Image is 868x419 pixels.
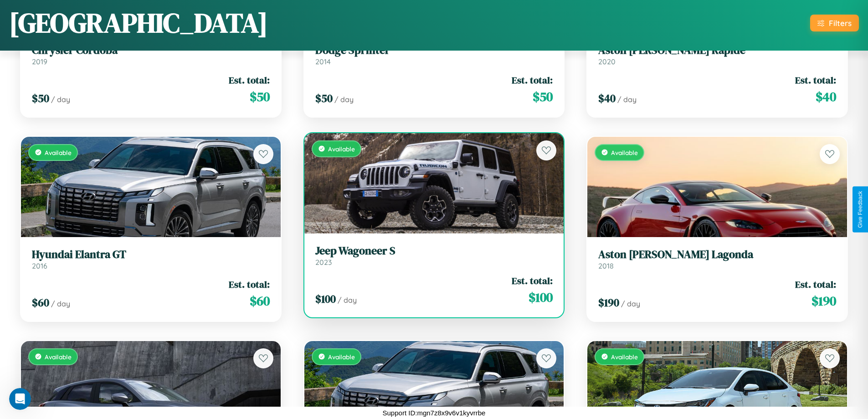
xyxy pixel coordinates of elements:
span: $ 40 [598,91,616,106]
span: Est. total: [229,73,270,87]
iframe: Intercom live chat [9,388,31,410]
span: / day [334,95,354,104]
button: Filters [810,15,859,31]
div: Give Feedback [857,191,863,228]
a: Aston [PERSON_NAME] Rapide2020 [598,44,836,66]
span: Available [45,149,72,156]
span: Available [611,353,638,361]
p: Support ID: mgn7z8x9v6v1kyvrrbe [383,407,486,419]
span: / day [51,95,70,104]
span: Est. total: [795,73,836,87]
span: $ 50 [250,88,270,106]
span: $ 60 [32,295,49,310]
span: 2016 [32,261,47,270]
span: $ 190 [812,292,836,310]
span: Est. total: [795,278,836,291]
span: / day [621,299,640,308]
span: Available [328,353,355,361]
h1: [GEOGRAPHIC_DATA] [9,4,268,41]
h3: Aston [PERSON_NAME] Rapide [598,44,836,57]
span: / day [617,95,637,104]
span: $ 60 [250,292,270,310]
h3: Aston [PERSON_NAME] Lagonda [598,248,836,261]
span: 2019 [32,57,47,66]
span: Est. total: [512,274,553,287]
span: / day [338,295,357,305]
h3: Hyundai Elantra GT [32,248,270,261]
span: Est. total: [512,73,553,87]
a: Chrysler Cordoba2019 [32,44,270,66]
span: $ 100 [315,291,336,306]
a: Hyundai Elantra GT2016 [32,248,270,270]
span: 2014 [315,57,331,66]
span: 2020 [598,57,616,66]
span: Est. total: [229,278,270,291]
span: Available [611,149,638,156]
a: Jeep Wagoneer S2023 [315,244,553,267]
a: Aston [PERSON_NAME] Lagonda2018 [598,248,836,270]
span: $ 100 [529,288,553,306]
h3: Chrysler Cordoba [32,44,270,57]
span: $ 50 [32,91,49,106]
h3: Dodge Sprinter [315,44,553,57]
span: Available [328,145,355,153]
span: / day [51,299,70,308]
span: 2018 [598,261,614,270]
span: $ 40 [816,88,836,106]
span: $ 50 [315,91,333,106]
div: Filters [829,18,852,28]
span: $ 190 [598,295,619,310]
span: 2023 [315,258,332,267]
span: $ 50 [533,88,553,106]
span: Available [45,353,72,361]
h3: Jeep Wagoneer S [315,244,553,258]
a: Dodge Sprinter2014 [315,44,553,66]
